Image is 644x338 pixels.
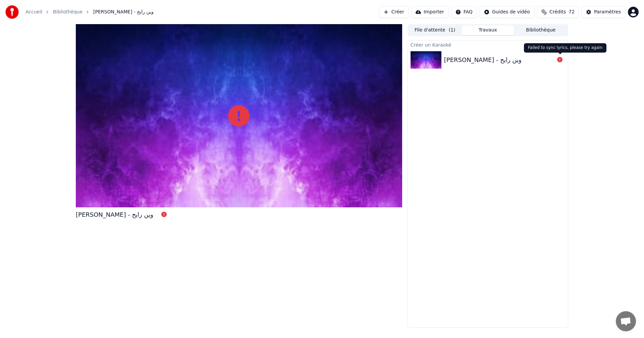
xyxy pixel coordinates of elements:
[514,25,567,35] button: Bibliothèque
[5,5,19,19] img: youka
[411,6,448,18] button: Importer
[25,9,154,15] nav: breadcrumb
[379,6,409,18] button: Créer
[569,9,575,15] span: 72
[594,9,621,15] div: Paramètres
[582,6,625,18] button: Paramètres
[549,9,566,15] span: Crédits
[76,210,153,219] div: [PERSON_NAME] - وين رايح
[524,43,606,53] div: Failed to sync lyrics, please try again
[53,9,83,15] a: Bibliothèque
[480,6,534,18] button: Guides de vidéo
[25,9,42,15] a: Accueil
[408,41,568,49] div: Créer un Karaoké
[462,25,515,35] button: Travaux
[93,9,154,15] span: [PERSON_NAME] - وين رايح
[451,6,477,18] button: FAQ
[409,25,462,35] button: File d'attente
[444,55,522,65] div: [PERSON_NAME] - وين رايح
[616,311,636,331] div: Ouvrir le chat
[449,27,455,33] span: ( 1 )
[537,6,579,18] button: Crédits72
